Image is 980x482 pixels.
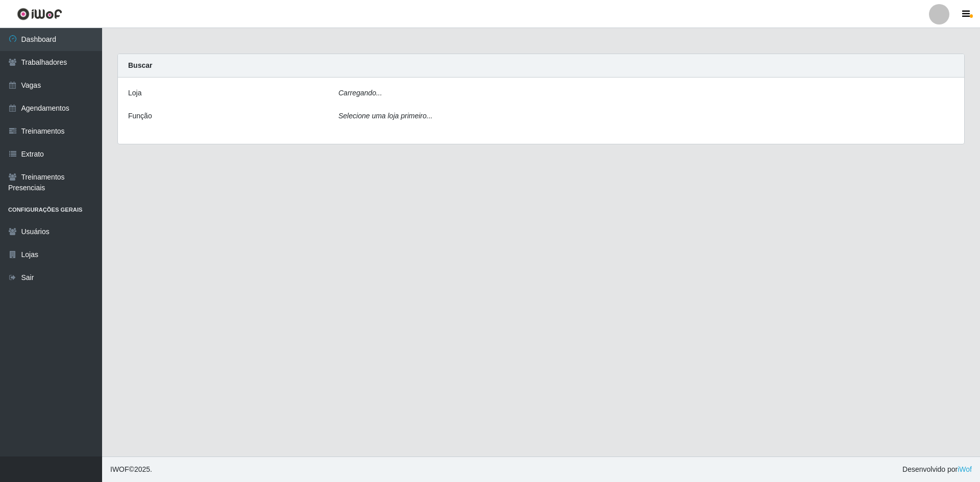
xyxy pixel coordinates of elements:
[17,8,62,20] img: CoreUI Logo
[338,89,382,97] i: Carregando...
[110,464,152,475] span: © 2025 .
[902,464,972,475] span: Desenvolvido por
[958,465,972,473] a: iWof
[128,88,141,98] label: Loja
[128,61,152,69] strong: Buscar
[128,111,152,121] label: Função
[338,112,432,120] i: Selecione uma loja primeiro...
[110,465,129,473] span: IWOF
